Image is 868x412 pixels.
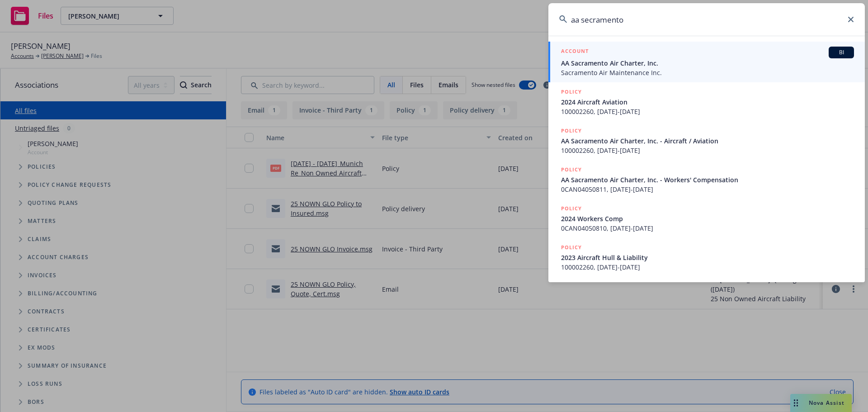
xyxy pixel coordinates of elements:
[548,42,865,82] a: ACCOUNTBIAA Sacramento Air Charter, Inc.Sacramento Air Maintenance Inc.
[832,48,850,57] span: BI
[548,121,865,160] a: POLICYAA Sacramento Air Charter, Inc. - Aircraft / Aviation100002260, [DATE]-[DATE]
[561,146,854,155] span: 100002260, [DATE]-[DATE]
[561,97,854,107] span: 2024 Aircraft Aviation
[561,253,854,262] span: 2023 Aircraft Hull & Liability
[561,165,582,174] h5: POLICY
[561,214,854,223] span: 2024 Workers Comp
[561,68,854,77] span: Sacramento Air Maintenance Inc.
[561,175,854,185] span: AA Sacramento Air Charter, Inc. - Workers' Compensation
[561,107,854,116] span: 100002260, [DATE]-[DATE]
[561,87,582,96] h5: POLICY
[548,238,865,277] a: POLICY2023 Aircraft Hull & Liability100002260, [DATE]-[DATE]
[548,199,865,238] a: POLICY2024 Workers Comp0CAN04050810, [DATE]-[DATE]
[548,160,865,199] a: POLICYAA Sacramento Air Charter, Inc. - Workers' Compensation0CAN04050811, [DATE]-[DATE]
[561,185,854,194] span: 0CAN04050811, [DATE]-[DATE]
[561,204,582,213] h5: POLICY
[561,58,854,68] span: AA Sacramento Air Charter, Inc.
[548,3,865,36] input: Search...
[561,136,854,146] span: AA Sacramento Air Charter, Inc. - Aircraft / Aviation
[548,82,865,121] a: POLICY2024 Aircraft Aviation100002260, [DATE]-[DATE]
[561,243,582,252] h5: POLICY
[561,262,854,272] span: 100002260, [DATE]-[DATE]
[561,223,854,233] span: 0CAN04050810, [DATE]-[DATE]
[561,126,582,135] h5: POLICY
[561,47,589,57] h5: ACCOUNT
